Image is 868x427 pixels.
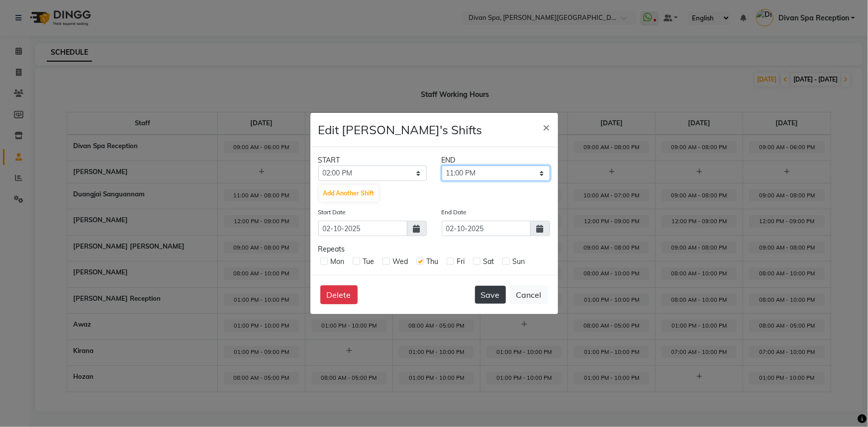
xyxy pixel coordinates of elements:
span: Sat [483,257,494,266]
span: Thu [427,257,439,266]
button: Add Another Shift [319,185,379,202]
span: Sun [513,257,525,266]
div: END [434,155,558,166]
label: End Date [442,208,467,217]
button: Delete [320,285,358,304]
button: Close [535,113,558,141]
input: yyyy-mm-dd [442,221,531,236]
h4: Edit [PERSON_NAME]'s Shifts [318,121,482,139]
span: Mon [331,257,345,266]
span: × [543,119,550,134]
div: START [311,155,434,166]
button: Cancel [510,285,548,304]
span: Fri [457,257,465,266]
input: yyyy-mm-dd [318,221,407,236]
div: Repeats [318,244,550,255]
span: Tue [363,257,375,266]
button: Save [475,286,506,304]
span: Wed [393,257,408,266]
label: Start Date [318,208,346,217]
